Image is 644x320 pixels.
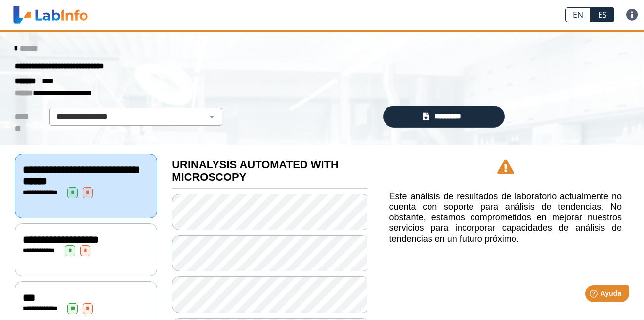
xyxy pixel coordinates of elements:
[389,191,622,245] h5: Este análisis de resultados de laboratorio actualmente no cuenta con soporte para análisis de ten...
[565,7,591,22] a: EN
[591,7,614,22] a: ES
[172,159,339,183] b: URINALYSIS AUTOMATED WITH MICROSCOPY
[556,281,633,309] iframe: Help widget launcher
